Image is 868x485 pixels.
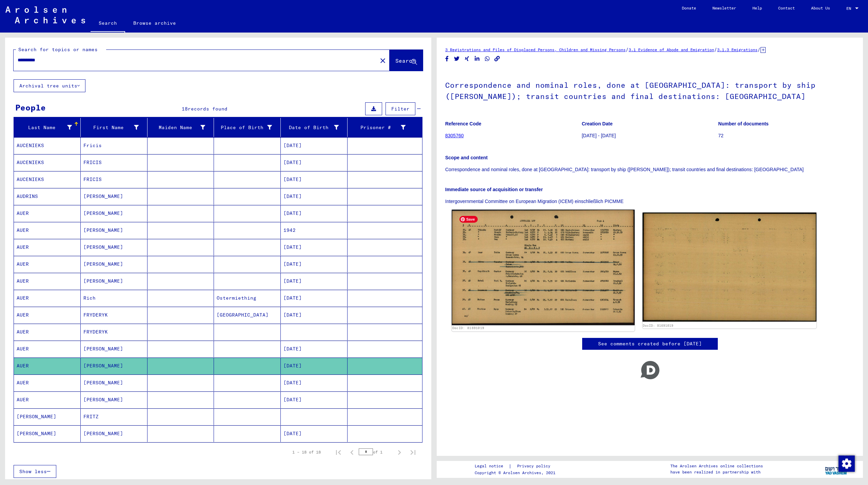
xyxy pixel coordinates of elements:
img: Arolsen_neg.svg [5,6,85,23]
button: Share on Xing [463,55,471,63]
b: Immediate source of acquisition or transfer [445,187,543,192]
mat-cell: [PERSON_NAME] [81,222,147,239]
mat-cell: [PERSON_NAME] [81,256,147,272]
mat-cell: FRICIS [81,154,147,171]
div: People [15,101,46,114]
mat-cell: [PERSON_NAME] [81,188,147,205]
b: Scope and content [445,155,488,160]
mat-cell: [DATE] [281,188,348,205]
mat-cell: [DATE] [281,290,348,306]
b: Creation Date [582,121,613,126]
span: 18 [182,106,188,112]
mat-cell: AUCENIEKS [14,171,81,188]
mat-header-cell: Date of Birth [281,118,348,137]
mat-cell: FRITZ [81,408,147,425]
mat-cell: FRYDERYK [81,307,147,323]
div: Date of Birth [283,124,339,131]
b: Number of documents [718,121,769,126]
div: of 1 [359,449,393,455]
div: Maiden Name [150,122,214,133]
mat-cell: AUER [14,273,81,289]
img: 001.jpg [452,210,634,325]
span: EN [846,6,854,11]
div: 1 – 18 of 18 [292,449,321,455]
mat-cell: [DATE] [281,358,348,374]
span: / [626,46,629,53]
mat-cell: [PERSON_NAME] [81,239,147,256]
mat-header-cell: Prisoner # [348,118,422,137]
mat-cell: AUCENIEKS [14,137,81,154]
button: Show less [14,465,56,478]
a: 3.1 Evidence of Abode and Emigration [629,47,714,52]
mat-header-cell: First Name [81,118,147,137]
mat-cell: [PERSON_NAME] [81,375,147,391]
mat-cell: [DATE] [281,391,348,408]
div: Last Name [17,122,80,133]
a: 8305760 [445,133,464,138]
mat-cell: [DATE] [281,205,348,222]
div: First Name [83,122,147,133]
p: 72 [718,132,854,139]
button: First page [332,445,345,459]
mat-cell: FRICIS [81,171,147,188]
span: Search [395,57,416,64]
a: 3 Registrations and Files of Displaced Persons, Children and Missing Persons [445,47,626,52]
img: yv_logo.png [824,461,849,478]
mat-cell: AUER [14,307,81,323]
mat-cell: [DATE] [281,154,348,171]
mat-cell: [PERSON_NAME] [14,408,81,425]
mat-cell: [DATE] [281,375,348,391]
mat-cell: [DATE] [281,307,348,323]
mat-icon: close [379,57,387,65]
div: Place of Birth [217,122,280,133]
mat-cell: Rich [81,290,147,306]
button: Share on WhatsApp [484,55,491,63]
button: Next page [393,445,406,459]
a: See comments created before [DATE] [598,340,702,347]
mat-cell: [PERSON_NAME] [81,273,147,289]
b: Reference Code [445,121,481,126]
div: First Name [83,124,139,131]
div: Maiden Name [150,124,205,131]
mat-cell: [GEOGRAPHIC_DATA] [214,307,281,323]
p: The Arolsen Archives online collections [670,463,763,469]
mat-cell: [DATE] [281,273,348,289]
mat-cell: AUER [14,375,81,391]
p: Intergovernmental Committee on European Migration (ICEM) einschließlich PICMME [445,198,854,205]
button: Copy link [494,55,501,63]
button: Share on LinkedIn [474,55,481,63]
div: Date of Birth [283,122,347,133]
button: Search [390,50,423,71]
mat-cell: [PERSON_NAME] [81,358,147,374]
mat-header-cell: Maiden Name [147,118,214,137]
a: 3.1.3 Emigrations [717,47,757,52]
mat-cell: Fricis [81,137,147,154]
mat-cell: [PERSON_NAME] [81,391,147,408]
mat-cell: AUER [14,290,81,306]
a: DocID: 81691019 [643,324,673,327]
mat-cell: [DATE] [281,425,348,442]
mat-cell: AUCENIEKS [14,154,81,171]
mat-cell: [DATE] [281,137,348,154]
mat-cell: Ostermiething [214,290,281,306]
mat-cell: AUER [14,205,81,222]
button: Previous page [345,445,359,459]
mat-cell: FRYDERYK [81,324,147,340]
p: have been realized in partnership with [670,469,763,475]
span: Show less [19,468,47,474]
div: Last Name [17,124,72,131]
div: | [475,463,558,470]
button: Share on Twitter [453,55,460,63]
mat-cell: AUER [14,239,81,256]
mat-cell: [DATE] [281,239,348,256]
mat-cell: 1942 [281,222,348,239]
mat-cell: [PERSON_NAME] [81,205,147,222]
button: Share on Facebook [443,55,451,63]
div: Prisoner # [350,122,414,133]
mat-cell: AUDRINS [14,188,81,205]
div: Change consent [838,455,854,471]
mat-cell: [PERSON_NAME] [81,425,147,442]
span: records found [188,106,228,112]
mat-cell: [DATE] [281,341,348,357]
a: Browse archive [125,15,184,31]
